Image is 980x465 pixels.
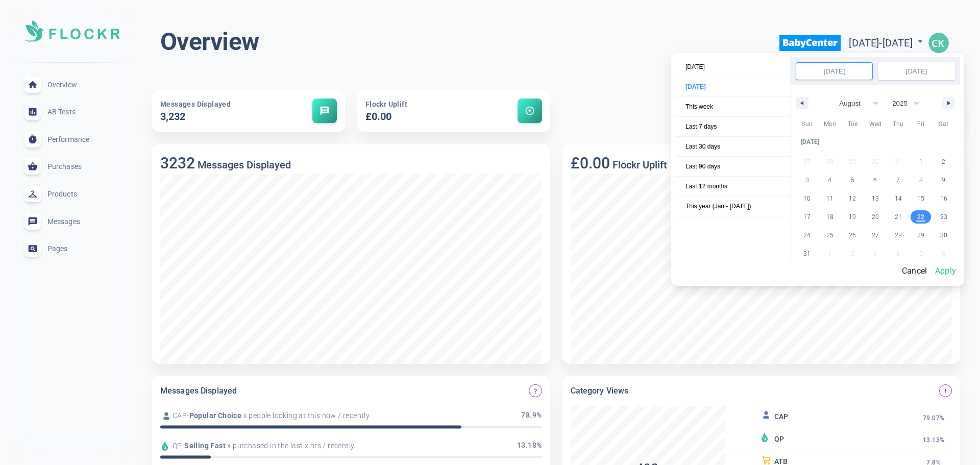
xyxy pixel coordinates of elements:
button: 8 [910,171,933,189]
button: 28 [819,114,842,132]
span: 10 [803,189,811,208]
button: Last 30 days [675,137,790,157]
span: 28 [895,226,902,244]
button: [DATE] [675,77,790,97]
span: 25 [826,226,834,244]
span: 21 [895,208,902,226]
button: Apply [931,260,960,282]
span: Thu [887,116,910,132]
span: 27 [803,114,811,132]
button: 31 [796,244,819,263]
button: 24 [796,226,819,244]
span: This week [675,97,790,116]
button: 26 [841,226,864,244]
button: 3 [796,171,819,189]
span: 24 [803,226,811,244]
span: 1 [919,153,923,171]
button: This year (Jan - [DATE]) [675,197,790,216]
span: 30 [872,114,879,132]
button: Last 12 months [675,177,790,197]
span: Wed [864,116,887,132]
span: 3 [805,171,809,189]
button: 20 [864,208,887,226]
span: 11 [826,189,834,208]
span: 2 [942,153,945,171]
button: 22 [910,208,933,226]
span: Sun [796,116,819,132]
button: 10 [796,189,819,208]
button: 25 [819,226,842,244]
span: 19 [849,208,856,226]
button: 1 [910,153,933,171]
span: Tue [841,116,864,132]
span: 31 [895,114,902,132]
span: 27 [872,226,879,244]
button: 4 [819,171,842,189]
button: 9 [932,171,955,189]
span: 20 [872,208,879,226]
span: 29 [917,226,924,244]
span: Last 30 days [675,137,790,156]
button: 29 [910,226,933,244]
span: 31 [803,244,811,263]
button: 15 [910,189,933,208]
button: 12 [841,189,864,208]
span: [DATE] [675,57,790,77]
button: 11 [819,189,842,208]
span: 16 [940,189,947,208]
span: Fri [910,116,933,132]
span: 7 [896,171,900,189]
span: 28 [826,114,834,132]
input: Continuous [878,63,954,80]
button: 6 [864,171,887,189]
button: 5 [841,171,864,189]
button: 16 [932,189,955,208]
button: 19 [841,208,864,226]
button: This week [675,97,790,117]
button: 27 [864,226,887,244]
span: 13 [872,189,879,208]
span: 26 [849,226,856,244]
span: 12 [849,189,856,208]
span: 14 [895,189,902,208]
button: 27 [796,114,819,132]
button: Cancel [898,260,931,282]
button: 29 [841,114,864,132]
span: This year (Jan - [DATE]) [675,197,790,216]
span: 17 [803,208,811,226]
button: 17 [796,208,819,226]
input: Early [796,63,872,80]
span: Mon [819,116,842,132]
span: 18 [826,208,834,226]
button: 2 [932,153,955,171]
span: 4 [828,171,831,189]
button: 18 [819,208,842,226]
span: 15 [917,189,924,208]
button: [DATE] [675,57,790,77]
button: 31 [887,114,910,132]
span: 30 [940,226,947,244]
span: 9 [942,171,945,189]
span: 29 [849,114,856,132]
button: Last 7 days [675,117,790,137]
button: 14 [887,189,910,208]
span: 5 [851,171,854,189]
button: 30 [932,226,955,244]
button: 30 [864,114,887,132]
button: Last 90 days [675,157,790,177]
div: [DATE] [796,132,955,152]
span: 22 [917,208,924,226]
span: 6 [873,171,877,189]
button: 23 [932,208,955,226]
span: Sat [932,116,955,132]
button: 13 [864,189,887,208]
button: 7 [887,171,910,189]
span: 8 [919,171,923,189]
span: Last 90 days [675,157,790,176]
button: 21 [887,208,910,226]
span: 23 [940,208,947,226]
button: 28 [887,226,910,244]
